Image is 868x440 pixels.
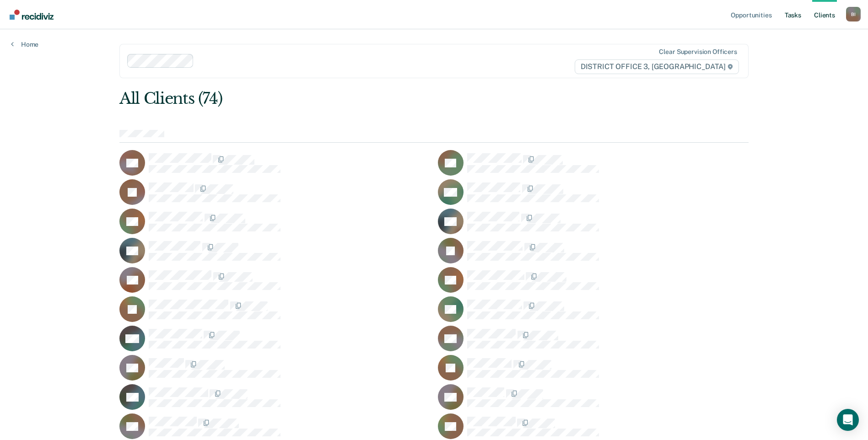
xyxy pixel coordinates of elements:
[575,59,739,74] span: DISTRICT OFFICE 3, [GEOGRAPHIC_DATA]
[659,48,737,56] div: Clear supervision officers
[837,409,859,431] div: Open Intercom Messenger
[10,10,54,20] img: Recidiviz
[119,89,623,108] div: All Clients (74)
[846,7,861,21] div: B I
[11,40,38,48] a: Home
[846,7,861,21] button: Profile dropdown button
